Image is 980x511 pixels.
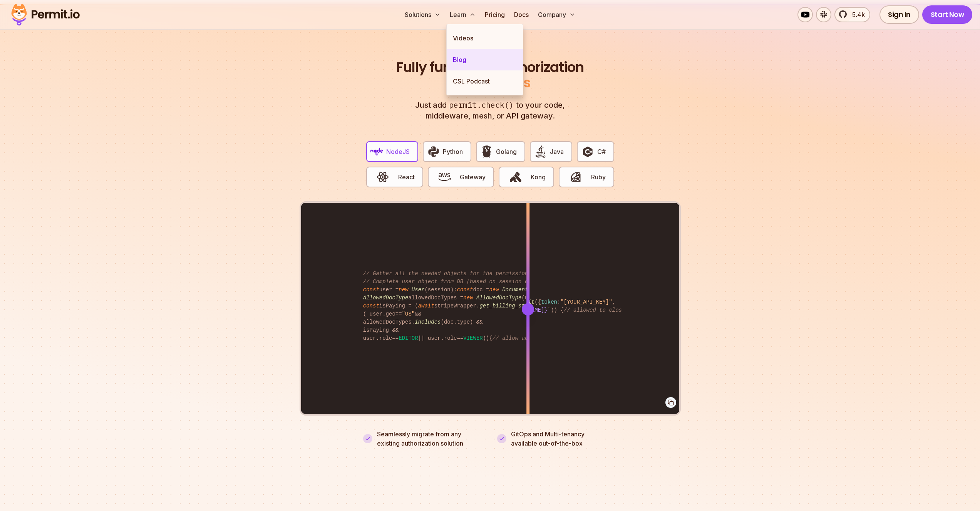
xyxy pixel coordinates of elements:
span: User [412,287,425,293]
span: EDITOR [399,335,418,341]
span: includes [415,319,441,325]
img: C# [581,145,594,158]
span: AllowedDocType [476,295,522,301]
span: role [379,335,392,341]
span: role [444,335,457,341]
img: NodeJS [370,145,384,158]
span: React [398,172,415,182]
img: Golang [480,145,493,158]
a: Blog [447,49,523,70]
span: Gateway [460,172,486,182]
img: Java [534,145,547,158]
img: Permit logo [8,2,83,28]
span: C# [597,147,606,156]
a: CSL Podcast [447,70,523,92]
span: Document [502,287,528,293]
span: type [457,319,470,325]
button: Learn [447,7,479,22]
span: Fully functional [396,60,496,75]
img: Ruby [569,170,582,184]
span: new [399,287,408,293]
span: Kong [531,172,546,182]
span: new [463,295,473,301]
span: 5.4k [848,10,865,19]
p: GitOps and Multi-tenancy available out-of-the-box [511,429,585,448]
button: Company [535,7,578,22]
span: Golang [496,147,517,156]
a: 5.4k [834,7,870,22]
a: Sign In [879,5,919,24]
span: AllowedDocType [363,295,409,301]
code: user = (session); doc = ( , , session. ); allowedDocTypes = (user. ); isPaying = ( stripeWrapper.... [358,264,622,349]
span: new [489,287,499,293]
span: await [418,303,434,309]
h2: authorization [395,60,586,90]
span: permit.check() [447,100,516,111]
a: Videos [447,27,523,49]
img: Python [427,145,440,158]
img: React [376,170,389,184]
span: // allow access [493,335,541,341]
span: geo [386,311,395,317]
span: const [363,287,379,293]
p: Just add to your code, middleware, mesh, or API gateway. [407,100,573,121]
img: Gateway [438,170,451,184]
a: Pricing [482,7,508,22]
span: get_billing_status [479,303,538,309]
span: Java [550,147,564,156]
span: // allowed to close issue [564,307,645,313]
span: token [541,299,557,305]
span: // Complete user object from DB (based on session object, only 3 DB queries...) [363,279,619,285]
span: "US" [402,311,415,317]
span: Ruby [591,172,606,182]
span: const [363,303,379,309]
span: // Gather all the needed objects for the permission check [363,271,548,277]
span: NodeJS [386,147,410,156]
img: Kong [509,170,522,184]
span: Python [443,147,463,156]
span: "[YOUR_API_KEY]" [560,299,612,305]
a: Start Now [922,5,973,24]
span: VIEWER [463,335,482,341]
a: Docs [511,7,532,22]
button: Solutions [402,7,444,22]
p: Seamlessly migrate from any existing authorization solution [377,429,483,448]
span: const [457,287,473,293]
